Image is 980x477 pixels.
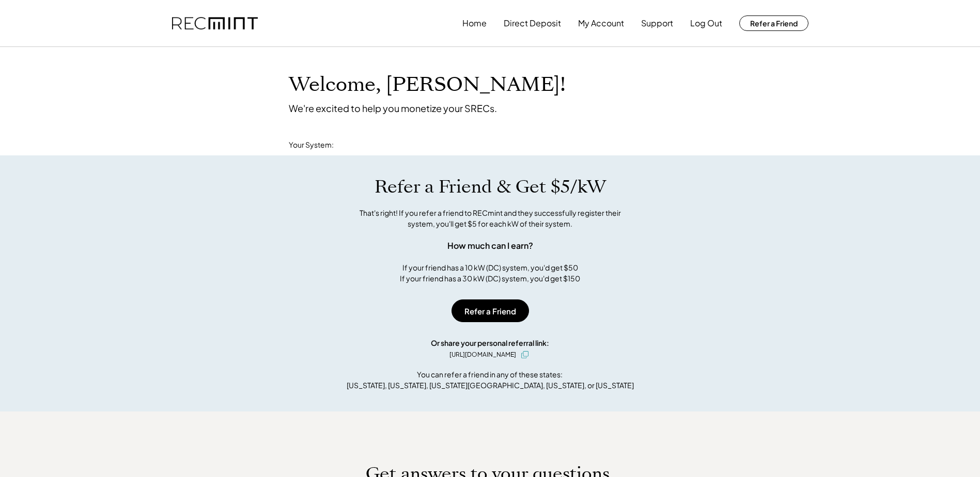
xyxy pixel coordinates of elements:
button: Refer a Friend [452,299,529,322]
div: Your System: [289,140,334,150]
button: click to copy [519,348,531,361]
div: That's right! If you refer a friend to RECmint and they successfully register their system, you'l... [348,208,632,229]
h1: Refer a Friend & Get $5/kW [375,176,606,198]
div: Or share your personal referral link: [431,338,549,348]
h1: Welcome, [PERSON_NAME]! [289,73,566,97]
button: Home [462,13,487,34]
button: Log Out [690,13,722,34]
div: [URL][DOMAIN_NAME] [449,350,516,359]
div: How much can I earn? [447,240,533,252]
img: recmint-logotype%403x.png [172,17,258,30]
button: Refer a Friend [739,15,808,31]
button: My Account [578,13,624,34]
div: We're excited to help you monetize your SRECs. [289,102,497,114]
button: Direct Deposit [504,13,561,34]
div: If your friend has a 10 kW (DC) system, you'd get $50 If your friend has a 30 kW (DC) system, you... [400,262,580,284]
div: You can refer a friend in any of these states: [US_STATE], [US_STATE], [US_STATE][GEOGRAPHIC_DATA... [347,369,634,391]
button: Support [641,13,673,34]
